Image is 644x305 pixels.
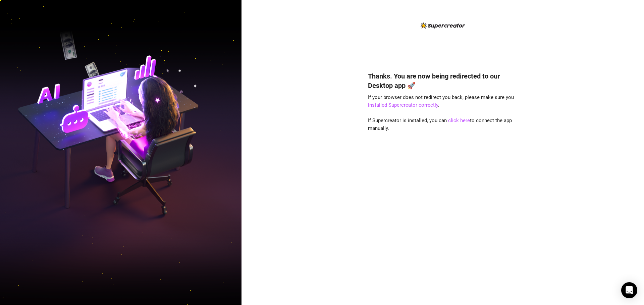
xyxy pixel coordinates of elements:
[368,102,438,108] a: installed Supercreator correctly
[368,94,514,108] span: If your browser does not redirect you back, please make sure you .
[368,117,512,132] span: If Supercreator is installed, you can to connect the app manually.
[448,117,470,123] a: click here
[368,71,518,90] h4: Thanks. You are now being redirected to our Desktop app 🚀
[621,282,637,298] div: Open Intercom Messenger
[421,22,465,29] img: logo-BBDzfeDw.svg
